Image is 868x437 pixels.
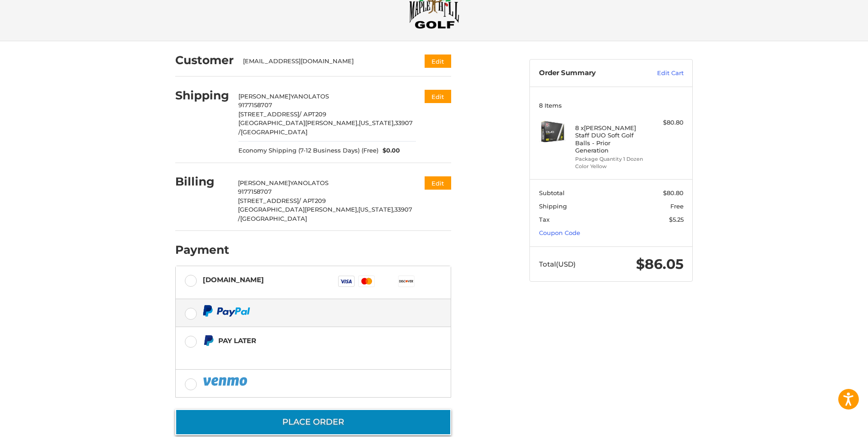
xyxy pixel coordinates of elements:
[636,256,684,273] span: $86.05
[238,206,412,222] span: 33907 /
[291,93,329,100] span: YANOLATOS
[539,216,550,223] span: Tax
[238,179,290,186] span: [PERSON_NAME]
[575,155,645,163] li: Package Quantity 1 Dozen
[175,175,229,189] h2: Billing
[238,119,413,136] span: 33907 /
[241,128,307,136] span: [GEOGRAPHIC_DATA]
[539,202,567,210] span: Shipping
[238,146,378,155] span: Economy Shipping (7-12 Business Days) (Free)
[669,216,684,223] span: $5.25
[175,409,451,435] button: Place Order
[203,335,214,346] img: Pay Later icon
[238,197,299,204] span: [STREET_ADDRESS]
[203,350,394,358] iframe: PayPal Message 1
[539,260,576,268] span: Total (USD)
[539,229,580,236] a: Coupon Code
[539,69,637,78] h3: Order Summary
[175,243,229,257] h2: Payment
[238,188,272,195] span: 9177158707
[238,119,359,126] span: [GEOGRAPHIC_DATA][PERSON_NAME],
[425,55,451,68] button: Edit
[175,53,234,67] h2: Customer
[299,110,326,118] span: / APT209
[238,206,358,213] span: [GEOGRAPHIC_DATA][PERSON_NAME],
[203,305,250,317] img: PayPal icon
[238,101,272,109] span: 9177158707
[218,333,394,348] div: Pay Later
[203,272,264,287] div: [DOMAIN_NAME]
[539,189,565,197] span: Subtotal
[637,69,684,78] a: Edit Cart
[358,206,394,213] span: [US_STATE],
[425,90,451,103] button: Edit
[238,110,299,118] span: [STREET_ADDRESS]
[299,197,326,204] span: / APT209
[240,215,307,222] span: [GEOGRAPHIC_DATA]
[663,189,684,197] span: $80.80
[359,119,395,126] span: [US_STATE],
[670,202,684,210] span: Free
[647,118,684,127] div: $80.80
[238,93,291,100] span: [PERSON_NAME]
[203,376,249,387] img: PayPal icon
[539,102,684,109] h3: 8 Items
[175,88,229,103] h2: Shipping
[425,176,451,190] button: Edit
[243,57,407,66] div: [EMAIL_ADDRESS][DOMAIN_NAME]
[575,163,645,170] li: Color Yellow
[378,146,400,155] span: $0.00
[575,124,645,154] h4: 8 x [PERSON_NAME] Staff DUO Soft Golf Balls - Prior Generation
[290,179,329,186] span: YANOLATOS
